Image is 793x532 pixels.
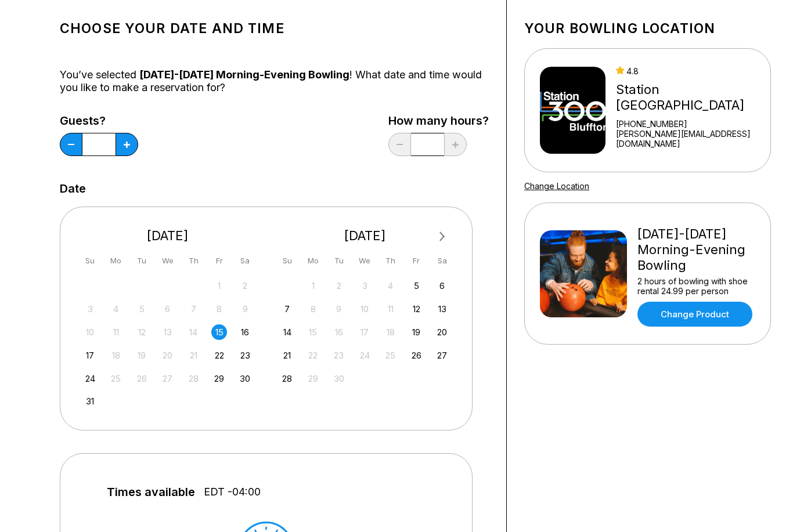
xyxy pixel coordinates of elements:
[237,371,253,386] div: Choose Saturday, August 30th, 2025
[616,82,766,113] div: Station [GEOGRAPHIC_DATA]
[139,68,349,81] span: [DATE]-[DATE] Morning-Evening Bowling
[637,276,755,296] div: 2 hours of bowling with shoe rental 24.99 per person
[524,181,589,191] a: Change Location
[237,324,253,340] div: Choose Saturday, August 16th, 2025
[383,301,398,317] div: Not available Thursday, September 11th, 2025
[331,348,347,363] div: Not available Tuesday, September 23rd, 2025
[134,324,150,340] div: Not available Tuesday, August 12th, 2025
[616,129,766,149] a: [PERSON_NAME][EMAIL_ADDRESS][DOMAIN_NAME]
[60,182,86,195] label: Date
[186,371,201,386] div: Not available Thursday, August 28th, 2025
[278,277,452,386] div: month 2025-09
[60,68,489,94] div: You’ve selected ! What date and time would you like to make a reservation for?
[134,371,150,386] div: Not available Tuesday, August 26th, 2025
[305,253,321,269] div: Mo
[540,230,627,317] img: Friday-Sunday Morning-Evening Bowling
[357,278,373,294] div: Not available Wednesday, September 3rd, 2025
[160,371,175,386] div: Not available Wednesday, August 27th, 2025
[305,301,321,317] div: Not available Monday, September 8th, 2025
[409,324,424,340] div: Choose Friday, September 19th, 2025
[305,348,321,363] div: Not available Monday, September 22nd, 2025
[204,486,261,498] span: EDT -04:00
[108,348,124,363] div: Not available Monday, August 18th, 2025
[237,278,253,294] div: Not available Saturday, August 2nd, 2025
[331,324,347,340] div: Not available Tuesday, September 16th, 2025
[409,301,424,317] div: Choose Friday, September 12th, 2025
[82,324,98,340] div: Not available Sunday, August 10th, 2025
[279,253,295,269] div: Su
[409,348,424,363] div: Choose Friday, September 26th, 2025
[108,324,124,340] div: Not available Monday, August 11th, 2025
[383,324,398,340] div: Not available Thursday, September 18th, 2025
[60,20,489,37] h1: Choose your Date and time
[134,301,150,317] div: Not available Tuesday, August 5th, 2025
[383,253,398,269] div: Th
[279,371,295,386] div: Choose Sunday, September 28th, 2025
[160,253,175,269] div: We
[383,278,398,294] div: Not available Thursday, September 4th, 2025
[237,348,253,363] div: Choose Saturday, August 23rd, 2025
[279,348,295,363] div: Choose Sunday, September 21st, 2025
[637,302,752,327] a: Change Product
[82,393,98,409] div: Choose Sunday, August 31st, 2025
[186,348,201,363] div: Not available Thursday, August 21st, 2025
[237,301,253,317] div: Not available Saturday, August 9th, 2025
[331,371,347,386] div: Not available Tuesday, September 30th, 2025
[78,228,258,244] div: [DATE]
[434,253,450,269] div: Sa
[434,301,450,317] div: Choose Saturday, September 13th, 2025
[211,371,227,386] div: Choose Friday, August 29th, 2025
[616,66,766,76] div: 4.8
[81,277,255,410] div: month 2025-08
[331,253,347,269] div: Tu
[357,324,373,340] div: Not available Wednesday, September 17th, 2025
[108,253,124,269] div: Mo
[409,278,424,294] div: Choose Friday, September 5th, 2025
[211,348,227,363] div: Choose Friday, August 22nd, 2025
[434,324,450,340] div: Choose Saturday, September 20th, 2025
[383,348,398,363] div: Not available Thursday, September 25th, 2025
[186,324,201,340] div: Not available Thursday, August 14th, 2025
[357,253,373,269] div: We
[409,253,424,269] div: Fr
[305,371,321,386] div: Not available Monday, September 29th, 2025
[434,278,450,294] div: Choose Saturday, September 6th, 2025
[82,348,98,363] div: Choose Sunday, August 17th, 2025
[211,324,227,340] div: Choose Friday, August 15th, 2025
[279,324,295,340] div: Choose Sunday, September 14th, 2025
[211,278,227,294] div: Not available Friday, August 1st, 2025
[160,324,175,340] div: Not available Wednesday, August 13th, 2025
[60,114,138,127] label: Guests?
[82,253,98,269] div: Su
[237,253,253,269] div: Sa
[160,301,175,317] div: Not available Wednesday, August 6th, 2025
[108,371,124,386] div: Not available Monday, August 25th, 2025
[186,301,201,317] div: Not available Thursday, August 7th, 2025
[134,253,150,269] div: Tu
[331,301,347,317] div: Not available Tuesday, September 9th, 2025
[107,486,195,498] span: Times available
[82,301,98,317] div: Not available Sunday, August 3rd, 2025
[616,119,766,129] div: [PHONE_NUMBER]
[524,20,771,37] h1: Your bowling location
[279,301,295,317] div: Choose Sunday, September 7th, 2025
[388,114,489,127] label: How many hours?
[357,348,373,363] div: Not available Wednesday, September 24th, 2025
[186,253,201,269] div: Th
[211,253,227,269] div: Fr
[82,371,98,386] div: Choose Sunday, August 24th, 2025
[433,227,452,246] button: Next Month
[134,348,150,363] div: Not available Tuesday, August 19th, 2025
[540,67,605,154] img: Station 300 Bluffton
[211,301,227,317] div: Not available Friday, August 8th, 2025
[305,324,321,340] div: Not available Monday, September 15th, 2025
[331,278,347,294] div: Not available Tuesday, September 2nd, 2025
[637,226,755,273] div: [DATE]-[DATE] Morning-Evening Bowling
[357,301,373,317] div: Not available Wednesday, September 10th, 2025
[160,348,175,363] div: Not available Wednesday, August 20th, 2025
[305,278,321,294] div: Not available Monday, September 1st, 2025
[434,348,450,363] div: Choose Saturday, September 27th, 2025
[108,301,124,317] div: Not available Monday, August 4th, 2025
[275,228,455,244] div: [DATE]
